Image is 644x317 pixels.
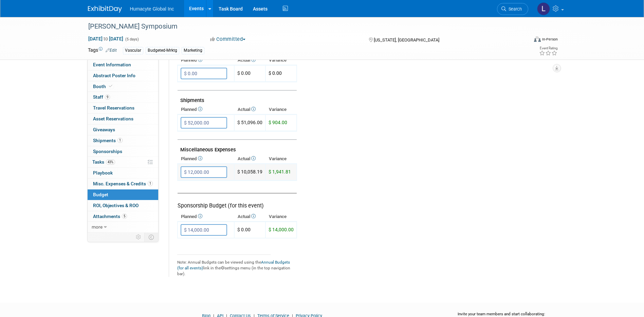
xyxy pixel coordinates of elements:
[177,256,297,277] div: Note: Annual Budgets can be viewed using the link in the settings menu (in the top navigation bar).
[265,212,297,221] th: Variance
[93,203,139,208] span: ROI, Objectives & ROO
[106,48,117,53] a: Edit
[93,181,153,186] span: Misc. Expenses & Credits
[144,233,158,241] td: Toggle Event Tabs
[265,154,297,164] th: Variance
[88,146,158,157] a: Sponsorships
[93,94,110,100] span: Staff
[93,214,127,219] span: Attachments
[122,214,127,219] span: 5
[106,160,115,165] span: 43%
[234,55,265,65] th: Actual
[148,181,153,186] span: 1
[88,92,158,102] a: Staff9
[234,222,265,238] td: $ 0.00
[88,179,158,189] a: Misc. Expenses & Credits1
[178,212,234,221] th: Planned
[88,81,158,92] a: Booth
[93,149,122,154] span: Sponsorships
[146,47,179,54] div: Budgeted-Mrktg
[86,20,518,33] div: [PERSON_NAME] Symposium
[234,164,265,181] td: $ 10,058.19
[93,170,113,176] span: Playbook
[178,90,297,105] td: Shipments
[88,124,158,135] a: Giveaways
[539,47,557,50] div: Event Rating
[109,84,112,88] i: Booth reservation complete
[269,227,294,232] span: $ 14,000.00
[88,189,158,200] a: Budget
[88,114,158,124] a: Asset Reservations
[93,138,123,143] span: Shipments
[125,37,139,41] span: (5 days)
[178,55,234,65] th: Planned
[105,95,110,100] span: 9
[234,154,265,164] th: Actual
[93,73,135,78] span: Abstract Poster Info
[534,36,541,42] img: Format-Inperson.png
[130,6,174,12] span: Humacyte Global Inc
[177,250,297,256] div: _______________________________________________________
[542,37,558,42] div: In-Person
[497,3,528,15] a: Search
[269,120,287,125] span: $ 904.00
[117,138,123,143] span: 1
[178,193,297,210] div: Sponsorship Budget (for this event)
[88,70,158,81] a: Abstract Poster Info
[88,6,122,13] img: ExhibitDay
[92,159,115,165] span: Tasks
[88,211,158,222] a: Attachments5
[93,127,115,132] span: Giveaways
[269,70,282,76] span: $ 0.00
[208,36,248,43] button: Committed
[88,47,117,54] td: Tags
[88,157,158,167] a: Tasks43%
[123,47,143,54] div: Vascular
[182,47,204,54] div: Marketing
[537,2,550,15] img: Linda Hamilton
[178,154,234,164] th: Planned
[374,37,439,43] span: [US_STATE], [GEOGRAPHIC_DATA]
[88,200,158,211] a: ROI, Objectives & ROO
[88,168,158,178] a: Playbook
[178,140,297,154] td: Miscellaneous Expenses
[178,105,234,114] th: Planned
[133,233,145,241] td: Personalize Event Tab Strip
[234,105,265,114] th: Actual
[265,105,297,114] th: Variance
[269,169,291,174] span: $ 1,941.81
[93,116,133,121] span: Asset Reservations
[93,62,131,67] span: Event Information
[93,192,108,197] span: Budget
[88,135,158,146] a: Shipments1
[234,115,265,131] td: $ 51,096.00
[92,224,103,230] span: more
[234,212,265,221] th: Actual
[88,60,158,70] a: Event Information
[265,55,297,65] th: Variance
[506,6,522,12] span: Search
[88,36,124,42] span: [DATE] [DATE]
[103,36,109,41] span: to
[93,84,114,89] span: Booth
[234,65,265,82] td: $ 0.00
[488,35,558,46] div: Event Format
[88,222,158,232] a: more
[93,105,134,111] span: Travel Reservations
[88,103,158,113] a: Travel Reservations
